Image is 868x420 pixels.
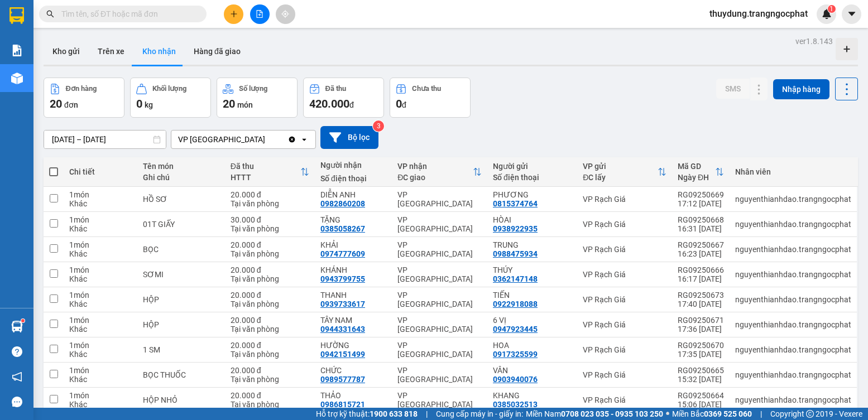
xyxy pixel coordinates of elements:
div: 1 món [69,316,132,325]
div: VP Rạch Giá [583,270,666,279]
div: 1 SM [143,345,219,354]
div: 1 món [69,366,132,375]
span: 20 [223,97,235,110]
div: ĐC giao [397,173,473,182]
div: VP Rạch Giá [583,320,666,329]
sup: 1 [21,319,25,322]
div: Khác [69,400,132,409]
div: Tại văn phòng [231,274,309,283]
div: Ghi chú [143,173,219,182]
img: solution-icon [11,45,23,56]
div: 20.000 đ [231,341,309,350]
span: copyright [806,410,814,418]
div: Tên món [143,162,219,171]
div: nguyenthianhdao.trangngocphat [735,195,851,204]
div: Ngày ĐH [678,173,715,182]
div: VP Rạch Giá [583,295,666,304]
button: Số lượng20món [217,78,298,118]
svg: Clear value [287,135,296,144]
div: 0974777609 [320,249,365,258]
div: 0944331643 [320,325,365,334]
div: VP Rạch Giá [583,395,666,404]
span: đ [402,100,406,109]
span: Cung cấp máy in - giấy in: [436,408,523,420]
div: 20.000 đ [231,391,309,400]
img: warehouse-icon [11,321,23,332]
div: nguyenthianhdao.trangngocphat [735,220,851,229]
div: Người nhận [320,161,386,170]
span: 420.000 [309,97,349,110]
div: RG09250673 [678,291,724,300]
div: HƯỜNG [320,341,386,350]
span: | [426,408,428,420]
div: Nhân viên [735,167,851,176]
div: 01T GIẤY [143,220,219,229]
div: Khối lượng [152,85,186,93]
input: Select a date range. [44,131,166,148]
div: 16:17 [DATE] [678,274,724,283]
div: 20.000 đ [231,291,309,300]
div: 0938922935 [493,224,538,233]
div: TẶNG [320,215,386,224]
div: RG09250670 [678,341,724,350]
div: 0362147148 [493,274,538,283]
div: Tại văn phòng [231,375,309,384]
button: plus [224,4,243,24]
div: 15:32 [DATE] [678,375,724,384]
div: nguyenthianhdao.trangngocphat [735,370,851,379]
div: 0385032513 [493,400,538,409]
div: 16:31 [DATE] [678,224,724,233]
img: warehouse-icon [11,73,23,84]
div: Chi tiết [69,167,132,176]
strong: 0369 525 060 [704,409,752,418]
span: caret-down [847,9,857,19]
div: VP [GEOGRAPHIC_DATA] [397,240,482,258]
div: 17:36 [DATE] [678,325,724,334]
span: món [237,100,253,109]
div: 0815374764 [493,199,538,208]
div: nguyenthianhdao.trangngocphat [735,295,851,304]
button: Kho nhận [133,38,185,65]
div: 15:06 [DATE] [678,400,724,409]
div: nguyenthianhdao.trangngocphat [735,320,851,329]
button: Trên xe [89,38,133,65]
div: HỘP [143,320,219,329]
div: RG09250664 [678,391,724,400]
span: aim [281,10,289,18]
div: 0385058267 [320,224,365,233]
div: 17:40 [DATE] [678,300,724,308]
div: Tại văn phòng [231,400,309,409]
div: THẢO [320,391,386,400]
div: 6 VỊ [493,316,572,325]
th: Toggle SortBy [225,157,315,187]
div: HỘP [143,295,219,304]
div: VP [GEOGRAPHIC_DATA] [397,341,482,359]
img: logo-vxr [9,7,24,24]
div: 16:23 [DATE] [678,249,724,258]
button: Hàng đã giao [185,38,250,65]
div: 1 món [69,240,132,249]
div: RG09250667 [678,240,724,249]
div: 17:12 [DATE] [678,199,724,208]
div: BỌC [143,245,219,254]
th: Toggle SortBy [672,157,730,187]
div: Khác [69,224,132,233]
div: 0942151499 [320,350,365,359]
span: kg [145,100,153,109]
div: TIẾN [493,291,572,300]
div: KHẢI [320,240,386,249]
span: question-circle [12,346,22,357]
div: KHANG [493,391,572,400]
span: thuydung.trangngocphat [701,7,817,21]
div: Đơn hàng [66,85,97,93]
div: nguyenthianhdao.trangngocphat [735,395,851,404]
div: DIỄN ANH [320,190,386,199]
div: VP [GEOGRAPHIC_DATA] [397,265,482,283]
div: nguyenthianhdao.trangngocphat [735,345,851,354]
div: VP Rạch Giá [583,195,666,204]
span: 20 [50,97,62,110]
div: Số điện thoại [493,173,572,182]
div: VP [GEOGRAPHIC_DATA] [178,134,265,145]
div: VP Rạch Giá [583,245,666,254]
span: search [46,10,54,18]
